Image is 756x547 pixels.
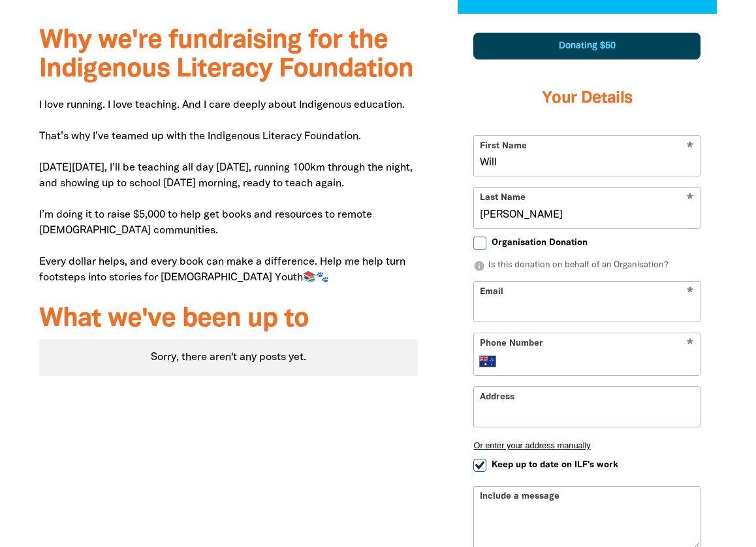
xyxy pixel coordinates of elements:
p: I love running. I love teaching. And I care deeply about Indigenous education. That’s why I’ve te... [39,97,418,286]
i: info [473,260,485,272]
button: Or enter your address manually [473,440,701,450]
div: Donating $50 [473,33,701,59]
input: Organisation Donation [473,237,486,250]
span: Organisation Donation [492,237,588,249]
i: Required [687,339,693,351]
h3: What we've been up to [39,305,418,334]
span: Keep up to date on ILF's work [492,459,618,471]
h3: Your Details [473,73,701,125]
span: Why we're fundraising for the Indigenous Literacy Foundation [39,29,413,82]
div: Sorry, there aren't any posts yet. [39,339,418,376]
input: Keep up to date on ILF's work [473,459,486,472]
p: Is this donation on behalf of an Organisation? [473,259,701,273]
div: Paginated content [39,339,418,376]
